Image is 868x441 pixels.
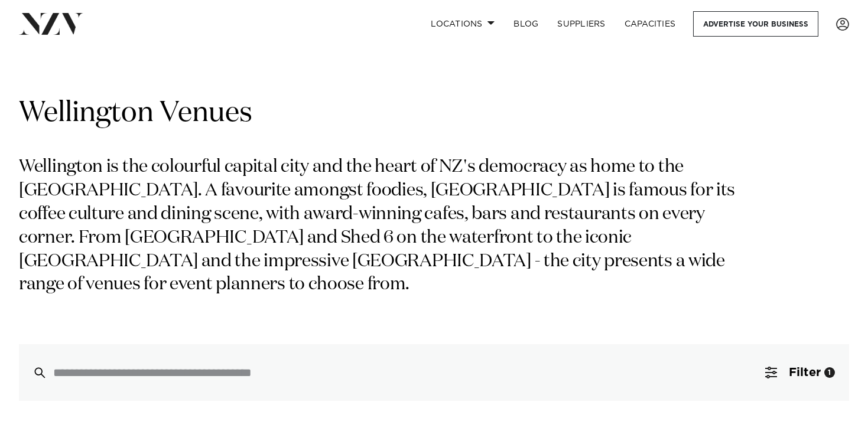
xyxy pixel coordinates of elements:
[548,11,615,37] a: SUPPLIERS
[615,11,685,37] a: Capacities
[504,11,548,37] a: BLOG
[421,11,504,37] a: Locations
[751,344,849,401] button: Filter1
[19,156,749,297] p: Wellington is the colourful capital city and the heart of NZ's democracy as home to the [GEOGRAPH...
[19,13,83,34] img: nzv-logo.png
[789,367,821,378] span: Filter
[824,367,835,378] div: 1
[19,95,849,132] h1: Wellington Venues
[693,11,818,37] a: Advertise your business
